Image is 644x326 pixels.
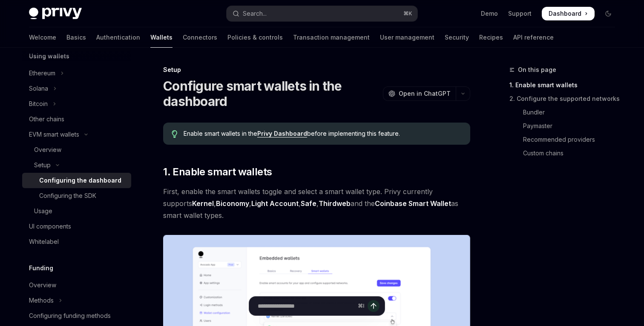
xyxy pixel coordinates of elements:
[22,96,131,112] button: Toggle Bitcoin section
[22,234,131,249] a: Whitelabel
[22,127,131,142] button: Toggle EVM smart wallets section
[29,237,59,247] div: Whitelabel
[380,27,434,48] a: User management
[172,130,178,138] svg: Tip
[34,145,61,155] div: Overview
[22,157,131,173] button: Toggle Setup section
[163,66,470,74] div: Setup
[518,65,556,75] span: On this page
[29,68,55,78] div: Ethereum
[403,10,412,17] span: ⌘ K
[29,27,56,48] a: Welcome
[508,9,532,18] a: Support
[29,99,48,109] div: Bitcoin
[22,112,131,127] a: Other chains
[22,81,131,96] button: Toggle Solana section
[29,129,79,140] div: EVM smart wallets
[29,280,56,290] div: Overview
[509,106,622,119] a: Bundler
[192,199,214,208] a: Kernel
[184,129,462,138] span: Enable smart wallets in the before implementing this feature.
[22,173,131,188] a: Configuring the dashboard
[481,9,498,18] a: Demo
[509,92,622,106] a: 2. Configure the supported networks
[22,66,131,81] button: Toggle Ethereum section
[216,199,249,208] a: Biconomy
[227,27,283,48] a: Policies & controls
[29,263,53,273] h5: Funding
[251,199,299,208] a: Light Account
[66,27,86,48] a: Basics
[150,27,172,48] a: Wallets
[34,160,51,170] div: Setup
[319,199,351,208] a: Thirdweb
[227,6,417,21] button: Open search
[601,7,615,20] button: Toggle dark mode
[549,9,581,18] span: Dashboard
[22,142,131,157] a: Overview
[375,199,451,208] a: Coinbase Smart Wallet
[399,89,451,98] span: Open in ChatGPT
[445,27,469,48] a: Security
[22,308,131,323] a: Configuring funding methods
[509,78,622,92] a: 1. Enable smart wallets
[29,295,54,306] div: Methods
[183,27,217,48] a: Connectors
[29,83,48,94] div: Solana
[39,191,96,201] div: Configuring the SDK
[542,7,595,20] a: Dashboard
[29,114,64,124] div: Other chains
[383,86,456,101] button: Open in ChatGPT
[257,130,307,137] a: Privy Dashboard
[34,206,52,216] div: Usage
[509,133,622,146] a: Recommended providers
[163,165,272,179] span: 1. Enable smart wallets
[29,8,82,20] img: dark logo
[513,27,554,48] a: API reference
[96,27,140,48] a: Authentication
[509,146,622,160] a: Custom chains
[163,78,379,109] h1: Configure smart wallets in the dashboard
[39,175,121,186] div: Configuring the dashboard
[293,27,370,48] a: Transaction management
[509,119,622,133] a: Paymaster
[301,199,316,208] a: Safe
[22,188,131,203] a: Configuring the SDK
[163,186,470,221] span: First, enable the smart wallets toggle and select a smart wallet type. Privy currently supports ,...
[29,311,111,321] div: Configuring funding methods
[22,203,131,219] a: Usage
[22,293,131,308] button: Toggle Methods section
[258,297,354,315] input: Ask a question...
[22,219,131,234] a: UI components
[368,300,379,312] button: Send message
[479,27,503,48] a: Recipes
[29,221,71,232] div: UI components
[243,9,267,19] div: Search...
[22,277,131,293] a: Overview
